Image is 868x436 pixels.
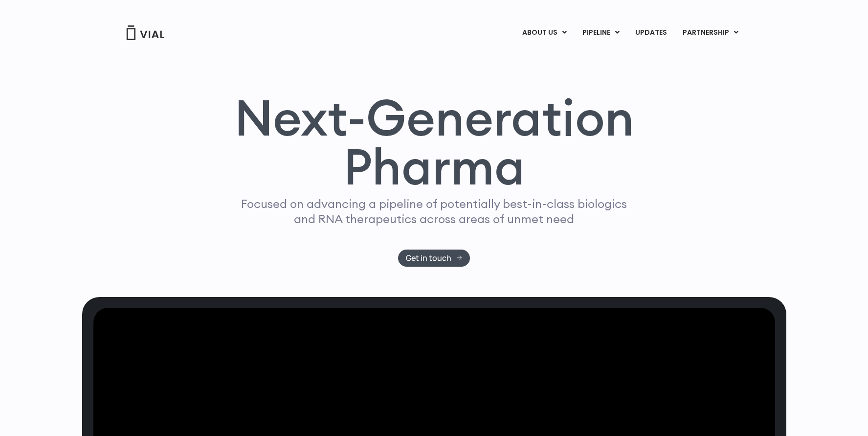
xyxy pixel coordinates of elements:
a: ABOUT USMenu Toggle [514,24,574,41]
img: Vial Logo [126,25,165,40]
h1: Next-Generation Pharma [223,93,646,192]
span: Get in touch [406,254,451,262]
a: Get in touch [398,250,470,267]
a: PARTNERSHIPMenu Toggle [675,24,746,41]
p: Focused on advancing a pipeline of potentially best-in-class biologics and RNA therapeutics acros... [237,196,631,227]
a: PIPELINEMenu Toggle [575,24,627,41]
a: UPDATES [627,24,674,41]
